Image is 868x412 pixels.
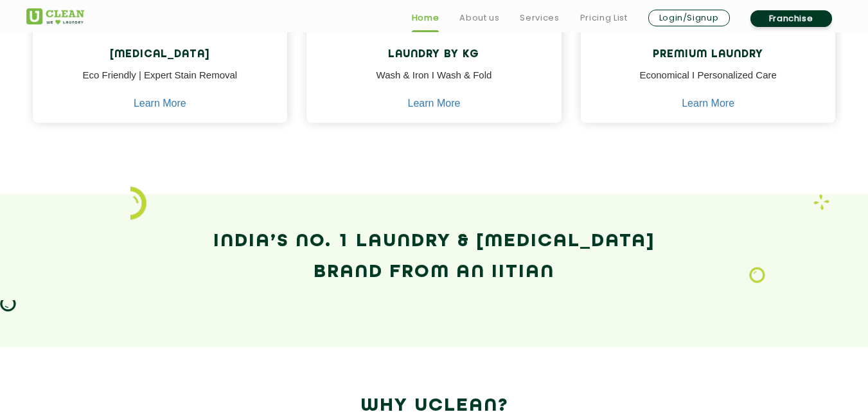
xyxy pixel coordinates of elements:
[26,226,842,288] h2: India’s No. 1 Laundry & [MEDICAL_DATA] Brand from an IITian
[590,49,826,61] h4: Premium Laundry
[408,98,461,109] a: Learn More
[316,49,552,61] h4: Laundry by Kg
[412,10,439,26] a: Home
[580,10,628,26] a: Pricing List
[750,10,832,27] a: Franchise
[682,98,734,109] a: Learn More
[520,10,559,26] a: Services
[459,10,499,26] a: About us
[590,68,826,97] p: Economical I Personalized Care
[749,267,765,283] img: Laundry
[648,10,730,26] a: Login/Signup
[42,68,278,97] p: Eco Friendly | Expert Stain Removal
[134,98,186,109] a: Learn More
[813,194,829,210] img: Laundry wash and iron
[316,68,552,97] p: Wash & Iron I Wash & Fold
[130,186,146,220] img: icon_2.png
[42,49,278,61] h4: [MEDICAL_DATA]
[26,8,84,24] img: UClean Laundry and Dry Cleaning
